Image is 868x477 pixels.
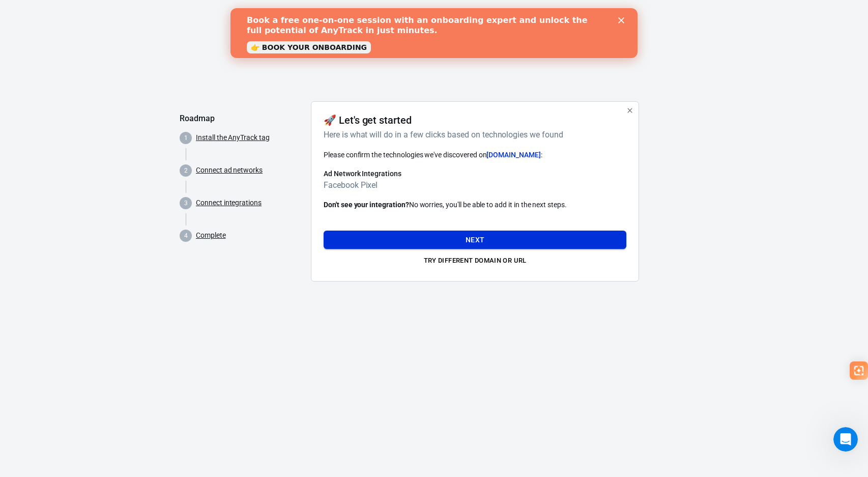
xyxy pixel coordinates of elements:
[324,128,622,141] h6: Here is what will do in a few clicks based on technologies we found
[324,179,626,191] h6: Facebook Pixel
[196,132,270,143] a: Install the AnyTrack tag
[324,231,626,249] button: Next
[324,114,412,126] h4: 🚀 Let's get started
[486,151,540,159] span: [DOMAIN_NAME]
[184,232,188,239] text: 4
[184,167,188,174] text: 2
[196,198,262,208] a: Connect integrations
[230,8,638,58] iframe: Intercom live chat banner
[184,200,188,207] text: 3
[324,151,542,159] span: Please confirm the technologies we've discovered on :
[196,230,226,241] a: Complete
[180,114,303,124] h5: Roadmap
[324,201,409,209] strong: Don't see your integration?
[324,253,626,269] button: Try different domain or url
[180,35,688,52] div: AnyTrack
[324,200,626,210] p: No worries, you'll be able to add it in the next steps.
[388,9,398,15] div: Close
[833,427,858,452] iframe: Intercom live chat
[184,134,188,142] text: 1
[196,165,263,176] a: Connect ad networks
[324,169,626,179] h6: Ad Network Integrations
